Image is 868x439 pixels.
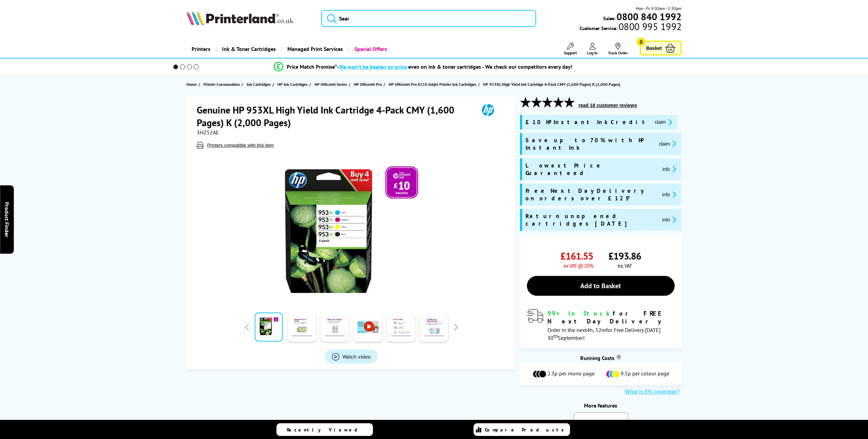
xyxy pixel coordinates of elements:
span: Support [564,50,577,55]
span: £193.86 [608,250,641,262]
span: £10 HP Instant Ink Credit [526,118,649,126]
a: HP Ink Cartridges [277,81,309,88]
li: modal_Promise [164,61,683,73]
div: for FREE Next Day Delivery [547,309,675,325]
button: promo-description [660,216,678,224]
a: HP OfficeJet Pro 8210 Inkjet Printer Ink Cartridges [389,81,478,88]
span: 4h, 52m [587,327,606,333]
span: Return unopened cartridges [DATE] [526,212,657,227]
div: More features [520,402,682,409]
span: Product Finder [3,202,10,237]
a: Special Offers [348,40,392,58]
a: Printerland Logo [186,10,313,27]
a: Ink Cartridges [247,81,272,88]
a: HP 953XL High Yield Ink Cartridge 4-Pack CMY (1,600 Pages) K (2,000 Pages) [483,81,622,88]
a: Add to Basket [527,276,675,296]
span: Compare Products [485,427,568,433]
a: Printer Consumables [204,81,242,88]
a: Support [564,43,577,55]
button: promo-description [657,140,678,148]
span: inc VAT [618,262,632,269]
img: HP 953XL High Yield Ink Cartridge 4-Pack CMY (1,600 Pages) K (2,000 Pages) [284,162,418,296]
img: HP [472,104,504,116]
button: read 18 customer reviews [576,102,639,108]
b: 0800 840 1992 [617,10,682,23]
span: Ink Cartridges [247,81,271,88]
a: Log In [587,43,598,55]
a: Managed Print Services [281,40,348,58]
span: HP 953XL High Yield Ink Cartridge 4-Pack CMY (1,600 Pages) K (2,000 Pages) [483,81,620,88]
a: Product_All_Videos [325,349,378,364]
span: Order in the next for Free Delivery [DATE] 30 September! [547,327,661,341]
a: Home [186,81,198,88]
sup: Cost per page [616,355,621,360]
span: Watch video [342,353,371,360]
span: Price Match Promise* [287,63,337,70]
span: 3HZ52AE [197,129,219,136]
span: HP Ink Cartridges [277,81,308,88]
span: Basket [646,43,662,53]
button: What is 5% coverage? [623,388,682,395]
div: Running Costs [520,355,682,361]
a: Recently Viewed [276,423,373,436]
span: HP OfficeJet Series [314,81,347,88]
span: Recently Viewed [287,427,364,433]
div: modal_delivery [527,309,675,341]
span: We won’t be beaten on price, [339,63,408,70]
a: Basket 0 [640,41,682,55]
button: Printers compatible with this item [205,142,276,148]
input: Sear [321,10,536,27]
a: Compare Products [474,423,570,436]
span: Log In [587,50,598,55]
button: promo-description [653,118,674,126]
span: 99+ In Stock [547,309,613,317]
a: HP OfficeJet Pro [354,81,384,88]
span: 0800 995 1992 [618,23,682,30]
span: 2.3p per mono page [547,370,595,378]
span: Sales: [603,15,616,22]
span: Lowest Price Guaranteed [526,162,657,177]
a: HP OfficeJet Series [314,81,349,88]
span: ex VAT @ 20% [563,262,593,269]
button: promo-description [660,190,678,198]
span: 0 [637,38,645,46]
span: Home [186,81,197,88]
span: Save up to 70% with HP Instant Ink [526,136,653,151]
span: HP OfficeJet Pro 8210 Inkjet Printer Ink Cartridges [389,81,476,88]
span: 9.5p per colour page [621,370,669,378]
img: Printerland Logo [186,10,293,25]
span: Mon - Fri 9:00am - 5:30pm [636,5,682,12]
a: Ink & Toner Cartridges [216,40,281,58]
span: Customer Service: [580,23,682,31]
div: - even on ink & toner cartridges - We check our competitors every day! [337,63,572,70]
span: Free Next Day Delivery on orders over £125* [526,187,657,202]
span: Ink & Toner Cartridges [222,40,276,58]
a: Track Order [608,43,628,55]
sup: th [554,333,558,339]
button: promo-description [660,165,678,173]
a: 0800 840 1992 [616,13,682,20]
h1: Genuine HP 953XL High Yield Ink Cartridge 4-Pack CMY (1,600 Pages) K (2,000 Pages) [197,104,472,129]
span: HP OfficeJet Pro [354,81,382,88]
span: Printer Consumables [204,81,240,88]
a: Printers [186,40,216,58]
span: £161.55 [560,250,593,262]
